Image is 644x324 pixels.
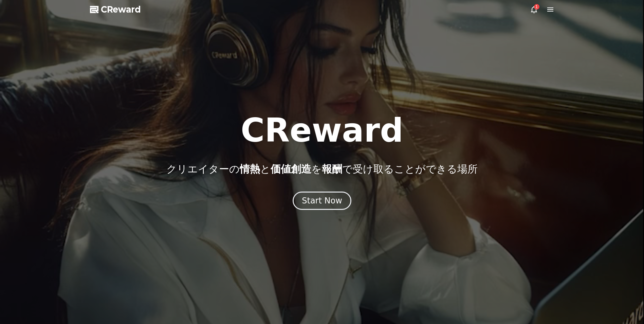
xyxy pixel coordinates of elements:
[90,4,141,15] a: CReward
[293,198,351,205] a: Start Now
[240,163,260,175] span: 情熱
[534,4,539,10] div: 1
[166,163,478,175] p: クリエイターの と を で受け取ることができる場所
[322,163,342,175] span: 報酬
[530,5,538,14] a: 1
[101,4,141,15] span: CReward
[293,192,351,210] button: Start Now
[302,195,342,206] div: Start Now
[271,163,311,175] span: 価値創造
[241,114,403,147] h1: CReward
